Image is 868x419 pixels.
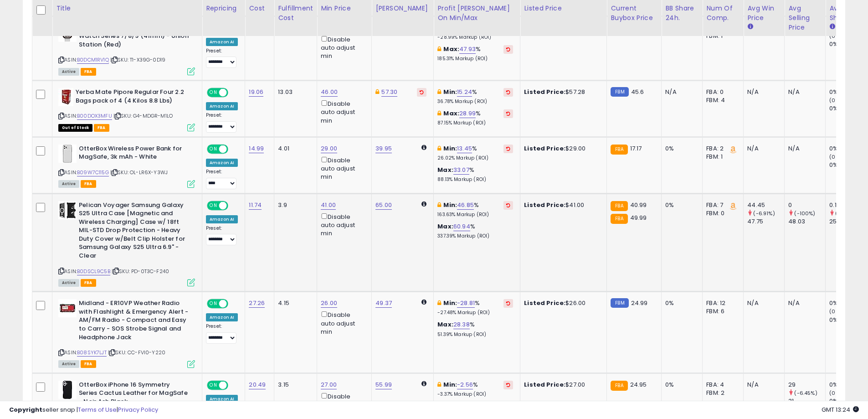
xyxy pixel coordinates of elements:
small: (-6.91%) [753,210,775,217]
div: 0% [829,145,866,153]
small: FBA [611,201,627,211]
div: 0% [665,145,695,153]
b: Min: [443,144,457,153]
div: ASIN: [58,88,195,130]
div: 48.03 [788,217,825,226]
div: Disable auto adjust min [321,391,365,418]
a: 65.00 [375,201,392,210]
div: $27.00 [524,381,600,389]
div: ASIN: [58,24,195,74]
div: 0% [665,381,695,389]
div: % [437,145,513,161]
div: Avg BB Share [829,4,863,23]
div: $41.00 [524,201,600,209]
div: Current Buybox Price [611,4,657,23]
div: ASIN: [58,201,195,286]
span: All listings currently available for purchase on Amazon [58,180,79,188]
div: [PERSON_NAME] [375,4,430,13]
div: Disable auto adjust min [321,34,365,61]
div: Preset: [206,48,238,68]
a: B0DSCL9C5B [77,268,110,275]
img: 412LRo+I80L._SL40_.jpg [58,88,73,106]
span: ON [208,381,219,389]
p: 88.13% Markup (ROI) [437,176,513,183]
a: 55.99 [375,380,392,389]
div: Amazon AI [206,102,238,110]
a: B08SYK7LJT [77,349,107,357]
span: ON [208,300,219,308]
small: (0%) [829,153,842,160]
div: Avg Win Price [747,4,781,23]
span: | SKU: CC-FVI0-Y220 [108,349,165,356]
a: 49.37 [375,299,392,308]
div: N/A [747,145,777,153]
a: -2.56 [457,380,473,389]
small: (0%) [829,389,842,397]
span: All listings currently available for purchase on Amazon [58,279,79,287]
div: BB Share 24h. [665,4,699,23]
b: Yerba Mate Pipore Regular Four 2.2 Bags pack of 4 (4 Kilos 8.8 Lbs) [76,88,186,107]
div: FBM: 0 [706,209,736,217]
a: -28.81 [457,299,475,308]
span: 24.95 [630,380,647,389]
small: FBA [611,145,627,155]
div: 0% [829,88,866,96]
span: 45.6 [631,88,644,96]
div: ASIN: [58,299,195,367]
span: 17.17 [630,144,642,153]
a: 26.00 [321,299,337,308]
a: 11.74 [249,201,262,210]
span: 40.99 [630,201,647,209]
div: Preset: [206,225,238,246]
div: $26.00 [524,299,600,307]
div: 29 [788,381,825,389]
div: 0.17% [829,201,866,209]
div: N/A [747,88,777,96]
div: Disable auto adjust min [321,212,365,238]
span: | SKU: PD-0T3C-F240 [112,268,169,275]
div: FBA: 2 [706,145,736,153]
span: All listings currently available for purchase on Amazon [58,68,79,76]
div: Avg Selling Price [788,4,822,32]
div: 44.45 [747,201,784,209]
div: 3.15 [278,381,310,389]
div: % [437,222,513,239]
span: ON [208,145,219,153]
a: 19.06 [249,88,263,97]
a: 20.49 [249,380,266,389]
p: 36.78% Markup (ROI) [437,98,513,105]
a: 28.99 [459,109,476,118]
p: -27.48% Markup (ROI) [437,310,513,316]
div: Amazon AI [206,38,238,46]
div: seller snap | | [9,406,158,414]
div: Repricing [206,4,241,13]
span: FBA [81,180,96,188]
small: (0%) [829,32,842,40]
img: 417cQe6X69L._SL40_.jpg [58,299,77,317]
div: $29.00 [524,145,600,153]
div: Disable auto adjust min [321,310,365,336]
div: FBM: 6 [706,307,736,316]
b: Max: [437,222,453,231]
div: 0% [829,104,866,113]
div: % [437,381,513,398]
span: OFF [227,381,241,389]
div: $57.28 [524,88,600,96]
div: Profit [PERSON_NAME] on Min/Max [437,4,516,23]
div: N/A [788,145,818,153]
div: 25.67% [829,217,866,226]
div: % [437,299,513,316]
a: Terms of Use [78,405,117,414]
small: FBM [611,87,628,97]
span: OFF [227,202,241,209]
b: Listed Price: [524,144,565,153]
small: FBM [611,298,628,308]
div: Num of Comp. [706,4,740,23]
p: -28.99% Markup (ROI) [437,34,513,41]
span: 49.99 [630,213,647,222]
p: 337.39% Markup (ROI) [437,233,513,239]
div: % [437,321,513,337]
b: OtterBox Wireless Power Bank for MagSafe, 3k mAh - White [79,145,190,164]
div: 13.03 [278,88,310,96]
b: Pelican Voyager Samsung Galaxy S25 Ultra Case [Magnetic and Wireless Charging] Case w/ 18ft MIL-S... [79,201,190,263]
